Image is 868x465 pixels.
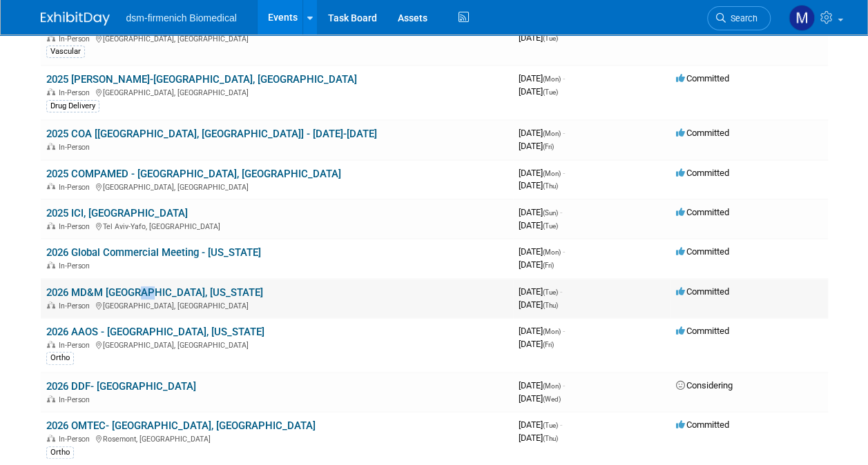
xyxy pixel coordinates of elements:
a: 2025 COA [[GEOGRAPHIC_DATA], [GEOGRAPHIC_DATA]] - [DATE]-[DATE] [46,128,377,140]
span: (Thu) [543,182,558,190]
a: 2025 COMPAMED - [GEOGRAPHIC_DATA], [GEOGRAPHIC_DATA] [46,168,341,180]
span: (Thu) [543,301,558,309]
span: (Fri) [543,261,554,269]
span: [DATE] [519,128,565,138]
span: Committed [676,168,729,178]
img: In-Person Event [47,222,55,229]
span: [DATE] [519,73,565,83]
span: Committed [676,326,729,336]
span: (Tue) [543,34,558,42]
span: Committed [676,286,729,297]
span: [DATE] [519,326,565,336]
span: (Mon) [543,248,561,256]
img: In-Person Event [47,183,55,190]
div: Vascular [46,46,85,58]
img: ExhibitDay [41,12,110,26]
img: In-Person Event [47,435,55,442]
span: (Fri) [543,143,554,150]
div: [GEOGRAPHIC_DATA], [GEOGRAPHIC_DATA] [46,299,508,310]
span: In-Person [59,435,94,444]
span: (Tue) [543,222,558,230]
span: Committed [676,128,729,138]
a: 2026 OMTEC- [GEOGRAPHIC_DATA], [GEOGRAPHIC_DATA] [46,419,316,432]
img: In-Person Event [47,341,55,348]
span: - [560,207,562,217]
div: [GEOGRAPHIC_DATA], [GEOGRAPHIC_DATA] [46,181,508,192]
a: 2026 Global Commercial Meeting - [US_STATE] [46,246,261,259]
span: (Tue) [543,88,558,96]
span: Search [726,13,758,23]
span: - [560,286,562,297]
span: - [563,246,565,257]
span: [DATE] [519,259,554,270]
span: In-Person [59,34,94,43]
img: In-Person Event [47,88,55,95]
span: In-Person [59,341,94,350]
div: Rosemont, [GEOGRAPHIC_DATA] [46,433,508,444]
div: [GEOGRAPHIC_DATA], [GEOGRAPHIC_DATA] [46,86,508,97]
span: (Mon) [543,75,561,83]
span: In-Person [59,88,94,97]
img: In-Person Event [47,261,55,268]
div: [GEOGRAPHIC_DATA], [GEOGRAPHIC_DATA] [46,32,508,43]
span: [DATE] [519,393,561,404]
span: (Tue) [543,288,558,296]
span: [DATE] [519,207,562,217]
span: [DATE] [519,419,562,430]
div: Ortho [46,446,74,459]
span: (Mon) [543,130,561,137]
img: In-Person Event [47,143,55,150]
span: [DATE] [519,286,562,297]
img: In-Person Event [47,34,55,41]
span: Committed [676,246,729,257]
span: (Fri) [543,341,554,348]
span: (Tue) [543,422,558,429]
span: Committed [676,419,729,430]
span: (Wed) [543,395,561,403]
span: - [563,73,565,83]
span: [DATE] [519,141,554,151]
span: Committed [676,207,729,217]
span: [DATE] [519,433,558,443]
img: In-Person Event [47,301,55,308]
span: In-Person [59,143,94,152]
span: - [563,168,565,178]
a: Search [707,6,771,30]
span: [DATE] [519,380,565,390]
span: In-Person [59,183,94,192]
span: [DATE] [519,299,558,310]
span: (Sun) [543,209,558,217]
span: dsm-firmenich Biomedical [126,12,237,23]
div: [GEOGRAPHIC_DATA], [GEOGRAPHIC_DATA] [46,339,508,350]
img: In-Person Event [47,395,55,402]
span: - [563,380,565,390]
span: (Mon) [543,170,561,177]
span: [DATE] [519,32,558,43]
span: (Mon) [543,382,561,390]
span: - [560,419,562,430]
span: In-Person [59,301,94,310]
img: Melanie Davison [789,5,815,31]
span: In-Person [59,222,94,231]
span: Committed [676,73,729,83]
span: In-Person [59,261,94,270]
span: - [563,128,565,138]
a: 2025 [PERSON_NAME]-[GEOGRAPHIC_DATA], [GEOGRAPHIC_DATA] [46,73,357,86]
a: 2026 MD&M [GEOGRAPHIC_DATA], [US_STATE] [46,286,263,299]
span: [DATE] [519,220,558,230]
a: 2026 AAOS - [GEOGRAPHIC_DATA], [US_STATE] [46,326,264,338]
span: [DATE] [519,246,565,257]
div: Drug Delivery [46,100,99,112]
span: (Mon) [543,328,561,335]
a: 2026 DDF- [GEOGRAPHIC_DATA] [46,380,196,393]
span: (Thu) [543,435,558,442]
span: - [563,326,565,336]
span: In-Person [59,395,94,404]
span: [DATE] [519,86,558,97]
span: [DATE] [519,180,558,190]
div: Tel Aviv-Yafo, [GEOGRAPHIC_DATA] [46,220,508,231]
div: Ortho [46,352,74,364]
span: Considering [676,380,733,390]
a: 2025 ICI, [GEOGRAPHIC_DATA] [46,207,188,219]
span: [DATE] [519,168,565,178]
